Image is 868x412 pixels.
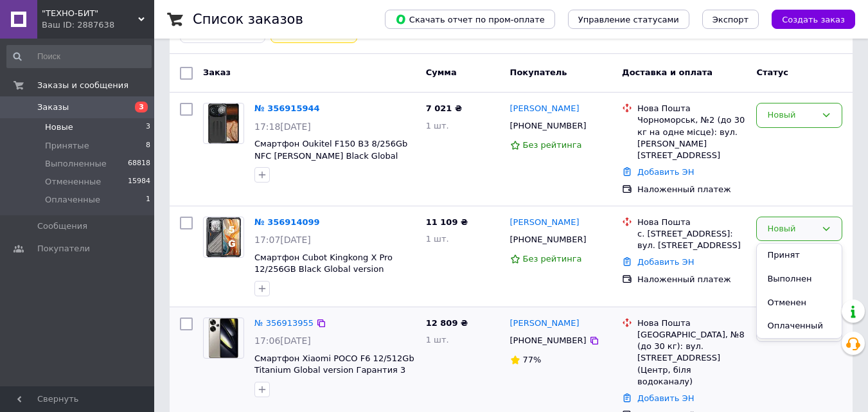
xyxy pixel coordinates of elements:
span: Заказ [203,67,231,77]
span: 11 109 ₴ [426,217,468,227]
span: Оплаченные [45,194,100,206]
span: 7 021 ₴ [426,103,462,113]
span: Принятые [45,140,89,152]
span: Создать заказ [782,15,845,24]
span: 3 [146,121,150,133]
li: Оплаченный [757,314,842,338]
a: Фото товару [203,103,244,144]
span: 15984 [128,176,150,188]
span: Заказы и сообщения [37,80,128,91]
div: Чорноморськ, №2 (до 30 кг на одне місце): вул. [PERSON_NAME][STREET_ADDRESS] [637,114,746,161]
span: Покупатель [510,67,567,77]
span: 17:07[DATE] [254,235,311,245]
span: 3 [135,102,148,112]
span: 17:06[DATE] [254,336,311,346]
li: Выполнен [757,267,842,291]
a: [PERSON_NAME] [510,103,580,115]
a: [PERSON_NAME] [510,217,580,229]
div: Нова Пошта [637,103,746,114]
div: [PHONE_NUMBER] [508,231,589,248]
div: Ваш ID: 2887638 [42,19,154,31]
span: 12 809 ₴ [426,318,468,328]
div: Нова Пошта [637,318,746,329]
h1: Список заказов [193,12,303,27]
span: Заказы [37,102,69,113]
button: Скачать отчет по пром-оплате [385,10,555,29]
a: Смартфон Xiaomi POCO F6 12/512Gb Titanium Global version Гарантия 3 месяца [254,354,414,387]
a: Смартфон Oukitel F150 B3 8/256Gb NFC [PERSON_NAME] Black Global version Гарантия 3 месяца [254,139,407,172]
a: Добавить ЭН [637,393,694,403]
span: 1 шт. [426,335,449,345]
span: Статус [756,67,788,77]
span: 77% [523,355,542,364]
div: с. [STREET_ADDRESS]: вул. [STREET_ADDRESS] [637,228,746,251]
li: Принят [757,244,842,267]
div: Наложенный платеж [637,184,746,195]
div: Наложенный платеж [637,274,746,285]
span: 1 шт. [426,234,449,244]
span: Скачать отчет по пром-оплате [395,13,545,25]
span: Сообщения [37,220,87,232]
a: [PERSON_NAME] [510,318,580,330]
span: Отмененные [45,176,101,188]
span: "ТЕХНО-БИТ" [42,8,138,19]
span: 1 шт. [426,121,449,130]
span: 17:18[DATE] [254,121,311,132]
div: Новый [767,109,816,122]
input: Поиск [6,45,152,68]
a: Добавить ЭН [637,167,694,177]
a: № 356915944 [254,103,320,113]
a: Фото товару [203,217,244,258]
span: Доставка и оплата [622,67,713,77]
span: 68818 [128,158,150,170]
a: Смартфон Cubot Kingkong X Pro 12/256GB Black Global version Гарантия 3 месяца [254,253,393,286]
a: Создать заказ [759,14,855,24]
div: Нова Пошта [637,217,746,228]
button: Управление статусами [568,10,689,29]
a: Добавить ЭН [637,257,694,267]
img: Фото товару [206,217,241,257]
a: № 356914099 [254,217,320,227]
a: № 356913955 [254,318,314,328]
img: Фото товару [208,103,240,143]
button: Экспорт [702,10,759,29]
span: Экспорт [713,15,748,24]
div: [PHONE_NUMBER] [508,118,589,134]
span: Покупатели [37,243,90,255]
span: 1 [146,194,150,206]
span: Выполненные [45,158,107,170]
span: Управление статусами [578,15,679,24]
button: Создать заказ [772,10,855,29]
span: Сумма [426,67,457,77]
span: Без рейтинга [523,140,582,150]
img: Фото товару [209,318,238,358]
div: [PHONE_NUMBER] [508,332,589,349]
div: Новый [767,222,816,236]
div: [GEOGRAPHIC_DATA], №8 (до 30 кг): вул. [STREET_ADDRESS] (Центр, біля водоканалу) [637,329,746,388]
span: Без рейтинга [523,254,582,264]
span: Новые [45,121,73,133]
li: Отменен [757,291,842,315]
span: 8 [146,140,150,152]
a: Фото товару [203,318,244,359]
